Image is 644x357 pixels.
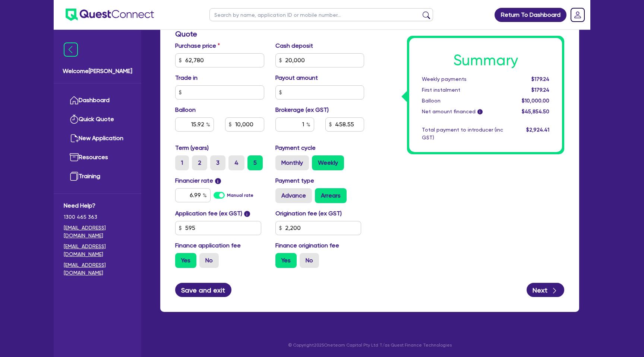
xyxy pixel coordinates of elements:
a: [EMAIL_ADDRESS][DOMAIN_NAME] [64,261,131,277]
img: icon-menu-close [64,42,78,57]
label: Payment cycle [275,143,316,152]
button: Save and exit [175,283,231,297]
label: Term (years) [175,143,209,152]
label: Manual rate [227,192,253,199]
img: quest-connect-logo-blue [66,9,154,21]
a: Dropdown toggle [568,5,587,25]
label: No [300,253,319,268]
span: 1300 465 363 [64,213,131,221]
label: Advance [275,188,312,203]
a: [EMAIL_ADDRESS][DOMAIN_NAME] [64,224,131,240]
span: $179.24 [531,76,549,82]
button: Next [527,283,564,297]
span: i [244,211,250,217]
label: Cash deposit [275,41,313,50]
h1: Summary [422,51,549,69]
span: $2,924.41 [526,127,549,133]
label: 1 [175,155,189,170]
label: Weekly [312,155,344,170]
label: Trade in [175,73,198,82]
div: Weekly payments [416,75,509,83]
label: Payout amount [275,73,318,82]
img: quick-quote [70,115,79,124]
label: Origination fee (ex GST) [275,209,342,218]
div: First instalment [416,86,509,94]
label: No [199,253,219,268]
img: new-application [70,134,79,143]
a: Return To Dashboard [495,8,566,22]
label: Finance origination fee [275,241,339,250]
a: Resources [64,148,131,167]
label: Monthly [275,155,309,170]
a: Dashboard [64,91,131,110]
div: Balloon [416,97,509,105]
span: $179.24 [531,87,549,93]
label: Finance application fee [175,241,241,250]
a: Quick Quote [64,110,131,129]
span: Welcome [PERSON_NAME] [63,67,132,76]
label: Yes [275,253,297,268]
input: Search by name, application ID or mobile number... [209,8,433,21]
a: Training [64,167,131,186]
div: Net amount financed [416,108,509,116]
label: Yes [175,253,196,268]
label: 2 [192,155,207,170]
img: resources [70,153,79,162]
a: New Application [64,129,131,148]
label: Balloon [175,105,196,114]
label: Financier rate [175,176,221,185]
span: i [477,110,483,115]
label: 5 [247,155,263,170]
img: training [70,172,79,181]
span: i [215,178,221,184]
h3: Quote [175,29,364,38]
label: Arrears [315,188,347,203]
span: $45,854.50 [522,108,549,114]
label: Brokerage (ex GST) [275,105,329,114]
label: Purchase price [175,41,220,50]
a: [EMAIL_ADDRESS][DOMAIN_NAME] [64,243,131,258]
p: © Copyright 2025 Oneteam Capital Pty Ltd T/as Quest Finance Technologies [155,342,584,348]
span: Need Help? [64,201,131,210]
label: 3 [210,155,225,170]
label: Application fee (ex GST) [175,209,242,218]
div: Total payment to introducer (inc GST) [416,126,509,142]
span: $10,000.00 [522,98,549,104]
label: Payment type [275,176,314,185]
label: 4 [228,155,244,170]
